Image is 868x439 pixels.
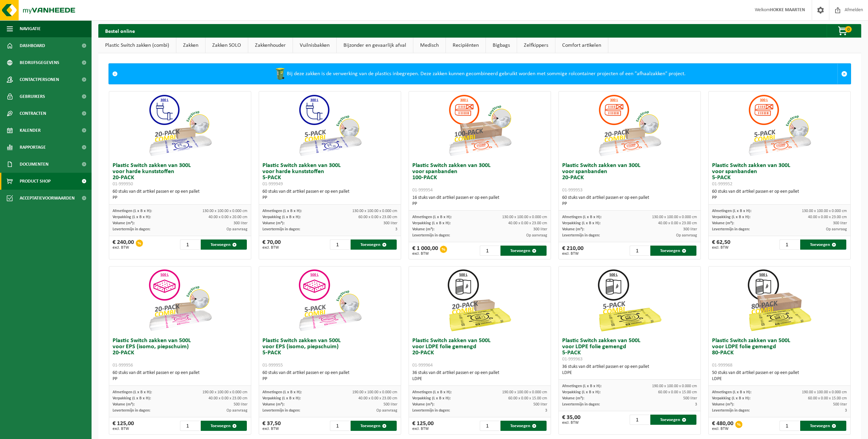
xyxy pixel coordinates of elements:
h3: Plastic Switch zakken van 500L voor LDPE folie gemengd 80-PACK [712,338,847,368]
div: € 35,00 [562,415,580,425]
span: Product Shop [20,173,51,190]
span: 60.00 x 0.00 x 15.00 cm [808,396,847,400]
img: WB-0240-HPE-GN-50.png [273,67,287,81]
span: Op aanvraag [226,227,248,231]
div: € 125,00 [412,421,434,431]
span: 40.00 x 0.00 x 20.00 cm [209,215,248,219]
span: 40.00 x 0.00 x 23.00 cm [808,215,847,219]
span: Verpakking (L x B x H): [712,396,750,400]
span: excl. BTW [113,246,134,250]
span: Acceptatievoorwaarden [20,190,75,207]
div: 60 stuks van dit artikel passen er op een pallet [262,370,397,382]
span: 40.00 x 0.00 x 23.00 cm [508,221,547,225]
span: Volume (m³): [562,227,584,231]
div: PP [113,376,248,382]
button: Toevoegen [800,421,846,431]
span: excl. BTW [712,427,733,431]
input: 1 [780,239,800,250]
span: Levertermijn in dagen: [562,402,600,406]
h3: Plastic Switch zakken van 500L voor EPS (isomo, piepschuim) 5-PACK [262,338,397,368]
a: Bijzonder en gevaarlijk afval [337,38,413,53]
span: Volume (m³): [262,402,284,406]
span: 01-999952 [712,182,732,187]
span: 40.00 x 0.00 x 23.00 cm [209,396,248,400]
div: PP [412,201,547,207]
img: 01-999955 [296,267,364,334]
div: € 240,00 [113,239,134,250]
div: LDPE [712,376,847,382]
span: Kalender [20,122,41,139]
div: 60 stuks van dit artikel passen er op een pallet [712,189,847,201]
img: 01-999964 [446,267,514,334]
span: Levertermijn in dagen: [412,409,450,413]
a: Bigbags [486,38,517,53]
img: 01-999968 [746,267,813,334]
span: 40.00 x 0.00 x 23.00 cm [358,396,397,400]
div: PP [262,376,397,382]
img: 01-999952 [746,91,813,159]
span: Afmetingen (L x B x H): [412,390,452,394]
span: Navigatie [20,20,41,37]
span: 500 liter [533,402,547,406]
input: 1 [780,421,800,431]
div: € 1 000,00 [412,246,438,256]
span: 130.00 x 100.00 x 0.000 cm [352,209,397,213]
span: Volume (m³): [113,221,135,225]
span: excl. BTW [412,427,434,431]
span: Afmetingen (L x B x H): [712,390,751,394]
div: 60 stuks van dit artikel passen er op een pallet [113,370,248,382]
span: Op aanvraag [376,409,397,413]
img: 01-999963 [596,267,664,334]
span: 60.00 x 0.00 x 23.00 cm [358,215,397,219]
span: 190.00 x 100.00 x 0.000 cm [652,384,697,388]
button: Toevoegen [500,246,547,256]
span: Documenten [20,156,48,173]
strong: HOKKE MAARTEN [770,7,805,13]
div: 16 stuks van dit artikel passen er op een pallet [412,195,547,207]
span: 60.00 x 0.00 x 15.00 cm [658,390,697,394]
span: 190.00 x 100.00 x 0.000 cm [502,390,547,394]
span: Levertermijn in dagen: [262,409,300,413]
span: Volume (m³): [712,402,734,406]
span: 500 liter [234,402,248,406]
span: 190.00 x 100.00 x 0.000 cm [202,390,248,394]
span: 130.00 x 100.00 x 0.000 cm [802,209,847,213]
div: PP [262,195,397,201]
span: Levertermijn in dagen: [412,233,450,237]
span: 01-999955 [262,363,283,368]
a: Medisch [413,38,446,53]
span: 01-999964 [412,363,433,368]
span: Verpakking (L x B x H): [562,221,600,225]
input: 1 [480,421,500,431]
span: Bedrijfsgegevens [20,54,59,71]
div: 60 stuks van dit artikel passen er op een pallet [562,195,697,207]
button: Toevoegen [800,239,846,250]
span: 190.00 x 100.00 x 0.000 cm [352,390,397,394]
div: € 62,50 [712,239,730,250]
a: Recipiënten [446,38,486,53]
h3: Plastic Switch zakken van 300L voor spanbanden 20-PACK [562,163,697,193]
span: 3 [395,227,397,231]
span: excl. BTW [262,427,281,431]
span: Levertermijn in dagen: [113,409,150,413]
h3: Plastic Switch zakken van 500L voor LDPE folie gemengd 5-PACK [562,338,697,362]
a: Sluit melding [837,64,851,84]
img: 01-999949 [296,91,364,159]
span: Afmetingen (L x B x H): [262,390,302,394]
span: Volume (m³): [412,227,434,231]
span: 500 liter [683,396,697,400]
div: € 480,00 [712,421,733,431]
span: 300 liter [533,227,547,231]
span: 3 [695,402,697,406]
span: Volume (m³): [562,396,584,400]
span: 40.00 x 0.00 x 23.00 cm [658,221,697,225]
h3: Plastic Switch zakken van 300L voor spanbanden 100-PACK [412,163,547,193]
span: 01-999950 [113,182,133,187]
img: 01-999954 [446,91,514,159]
input: 1 [630,246,650,256]
span: excl. BTW [562,252,584,256]
span: Op aanvraag [526,233,547,237]
span: Afmetingen (L x B x H): [412,215,452,219]
h3: Plastic Switch zakken van 300L voor harde kunststoffen 20-PACK [113,163,248,187]
span: 01-999954 [412,188,433,193]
